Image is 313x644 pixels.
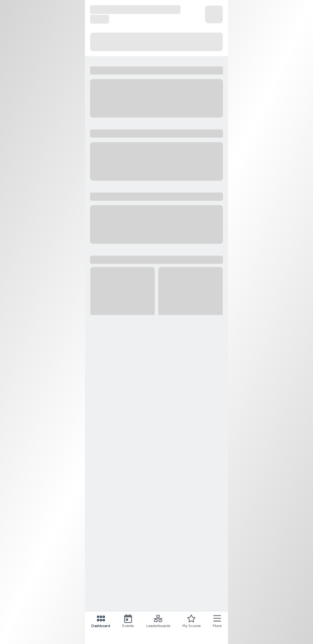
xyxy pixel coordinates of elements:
[213,614,222,629] button: More
[122,614,134,629] a: Events
[91,623,110,629] span: Dashboard
[182,623,201,629] span: My Scores
[182,614,201,629] a: My Scores
[122,623,134,629] span: Events
[213,623,222,629] span: More
[91,614,110,629] a: Dashboard
[146,614,170,629] a: Leaderboards
[146,623,170,629] span: Leaderboards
